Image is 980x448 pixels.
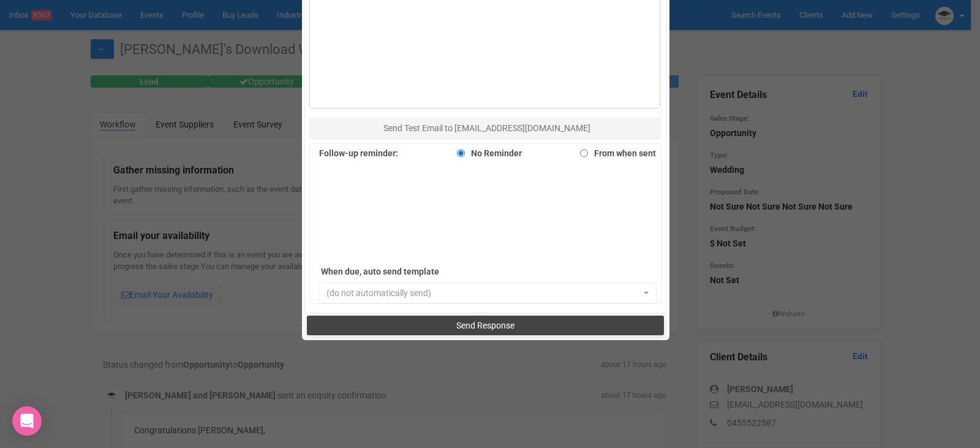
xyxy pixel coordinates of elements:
[326,287,641,299] span: (do not automatically send)
[12,406,42,436] div: Open Intercom Messenger
[451,145,522,162] label: No Reminder
[383,123,590,133] span: Send Test Email to [EMAIL_ADDRESS][DOMAIN_NAME]
[574,145,656,162] label: From when sent
[456,321,514,330] span: Send Response
[321,263,492,280] label: When due, auto send template
[319,145,398,162] label: Follow-up reminder:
